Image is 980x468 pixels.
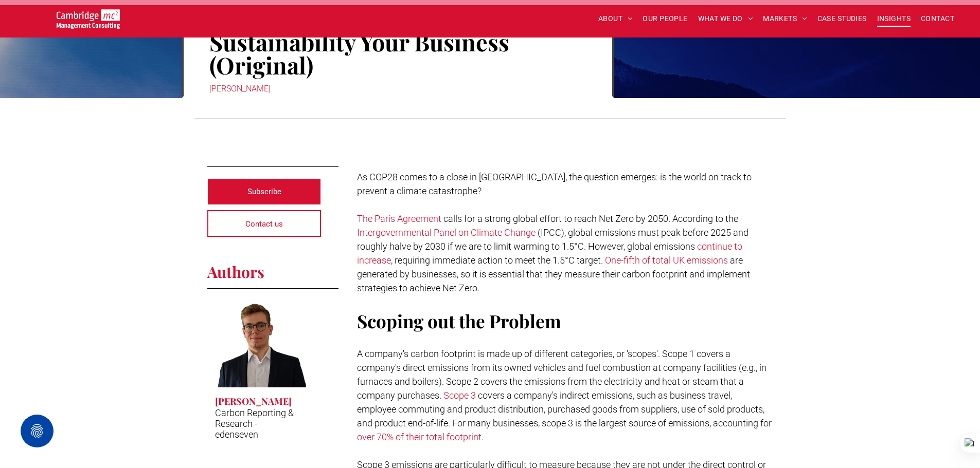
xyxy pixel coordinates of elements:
[209,82,586,96] div: [PERSON_NAME]
[357,390,772,428] span: covers a company's indirect emissions, such as business travel, employee commuting and product di...
[693,11,758,27] a: WHAT WE DO
[209,6,586,78] h1: Scope 3 Emissions: Making Sustainability Your Business (Original)
[443,213,738,224] span: calls for a strong global effort to reach Net Zero by 2050. According to the
[482,432,484,442] span: .
[877,11,911,27] span: INSIGHTS
[245,211,283,237] span: Contact us
[812,11,872,27] a: CASE STUDIES
[57,11,120,22] a: Your Business Transformed | Cambridge Management Consulting
[207,210,322,237] a: Contact us
[357,227,749,252] span: (IPCC), global emissions must peak before 2025 and roughly halve by 2030 if we are to limit warmi...
[357,172,752,196] span: As COP28 comes to a close in [GEOGRAPHIC_DATA], the question emerges: is the world on track to pr...
[593,11,638,27] a: ABOUT
[605,255,728,266] a: One-fifth of total UK emissions
[391,255,603,266] span: , requiring immediate action to meet the 1.5°C target.
[357,432,482,442] a: over 70% of their total footprint
[916,11,959,27] a: CONTACT
[215,395,292,407] h3: [PERSON_NAME]
[357,255,750,293] span: are generated by businesses, so it is essential that they measure their carbon footprint and impl...
[357,227,536,238] a: Intergovernmental Panel on Climate Change
[207,300,310,387] a: Douglas McCauley
[443,390,476,401] a: Scope 3
[57,9,120,29] img: Go to Homepage
[247,179,281,204] span: Subscribe
[357,213,441,224] a: The Paris Agreement
[207,178,322,205] a: Subscribe
[872,11,916,27] a: INSIGHTS
[637,11,692,27] a: OUR PEOPLE
[758,11,812,27] a: MARKETS
[357,348,767,401] span: A company's carbon footprint is made up of different categories, or 'scopes'. Scope 1 covers a co...
[207,261,264,282] span: Authors
[357,309,561,333] span: Scoping out the Problem
[215,407,302,440] p: Carbon Reporting & Research - edenseven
